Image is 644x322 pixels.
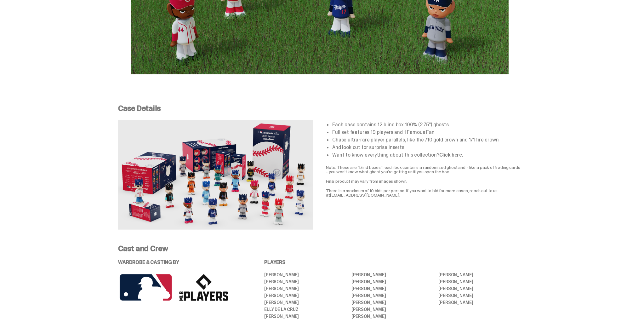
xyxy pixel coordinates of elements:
[264,279,347,284] li: [PERSON_NAME]
[438,273,521,277] li: [PERSON_NAME]
[438,300,521,305] li: [PERSON_NAME]
[264,286,347,291] li: [PERSON_NAME]
[118,245,521,252] p: Cast and Crew
[332,122,521,127] li: Each case contains 12 blind box 100% (2.75”) ghosts
[118,273,228,302] img: MLB%20logos.png
[351,300,434,305] li: [PERSON_NAME]
[326,165,521,174] p: Note: These are "blind boxes”: each box contains a randomized ghost and - like a pack of trading ...
[351,273,434,277] li: [PERSON_NAME]
[438,293,521,298] li: [PERSON_NAME]
[264,314,347,319] li: [PERSON_NAME]
[351,286,434,291] li: [PERSON_NAME]
[332,145,521,150] li: And look out for surprise inserts!
[332,137,521,142] li: Chase ultra-rare player parallels, like the /10 gold crown and 1/1 fire crown
[351,293,434,298] li: [PERSON_NAME]
[351,314,434,319] li: [PERSON_NAME]
[264,307,347,312] li: Elly De La Cruz
[326,179,521,183] p: Final product may vary from images shown.
[264,273,347,277] li: [PERSON_NAME]
[332,152,521,158] li: Want to know everything about this collection? .
[330,192,399,198] a: [EMAIL_ADDRESS][DOMAIN_NAME]
[264,260,521,265] p: PLAYERS
[326,188,521,197] p: There is a maximum of 10 bids per person. If you want to bid for more cases, reach out to us at .
[438,279,521,284] li: [PERSON_NAME]
[264,293,347,298] li: [PERSON_NAME]
[118,260,247,265] p: WARDROBE & CASTING BY
[351,307,434,312] li: [PERSON_NAME]
[332,130,521,135] li: Full set features 19 players and 1 Famous Fan
[439,152,462,158] a: Click here
[351,279,434,284] li: [PERSON_NAME]
[118,120,313,230] img: Case%20Details.png
[438,286,521,291] li: [PERSON_NAME]
[118,105,521,112] p: Case Details
[264,300,347,305] li: [PERSON_NAME]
